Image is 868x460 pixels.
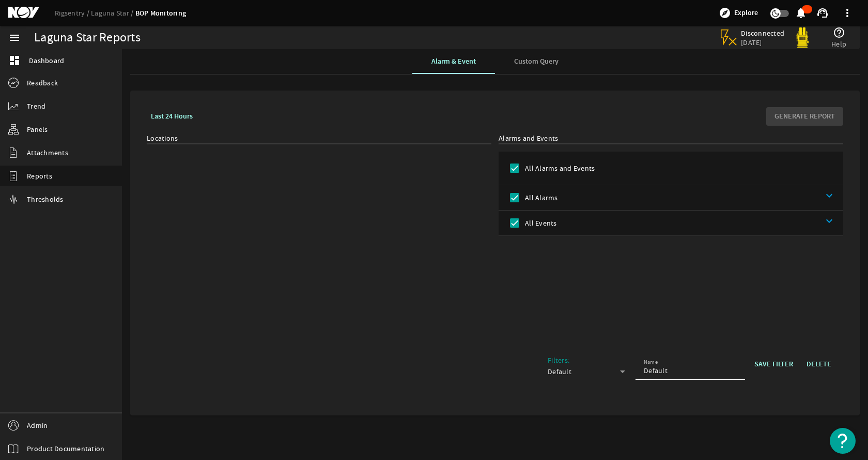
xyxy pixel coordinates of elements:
label: All Alarms and Events [523,163,595,173]
a: Laguna Star [91,8,135,18]
mat-icon: support_agent [816,7,829,19]
span: Help [831,39,846,49]
span: Explore [734,8,758,18]
button: Last 24 Hours [147,107,197,126]
button: DELETE [802,355,835,374]
mat-icon: help_outline [833,26,845,39]
span: Disconnected [741,28,785,38]
a: BOP Monitoring [135,8,187,18]
span: Product Documentation [27,443,104,454]
span: Alarm & Event [431,58,476,65]
button: Open Resource Center [830,428,856,454]
span: SAVE FILTER [754,359,793,369]
span: [DATE] [741,38,785,47]
mat-icon: explore [719,7,731,19]
label: All Events [523,218,557,228]
span: Trend [27,101,45,111]
div: Laguna Star Reports [34,33,141,43]
a: Rigsentry [55,8,91,18]
span: Attachments [27,147,68,158]
span: Panels [27,124,48,135]
div: Locations [147,133,491,143]
span: Readback [27,78,58,88]
span: Filters: [548,355,569,365]
span: DELETE [807,359,831,369]
div: Alarms and Events [499,133,843,143]
mat-icon: menu [8,32,21,44]
span: Dashboard [29,55,64,66]
span: Thresholds [27,194,64,204]
b: Last 24 Hours [151,111,193,121]
img: Yellowpod.svg [792,27,813,48]
mat-label: Name [644,359,658,366]
button: more_vert [835,1,860,25]
button: Explore [715,5,762,21]
span: Custom Query [514,58,559,65]
span: Reports [27,171,52,181]
span: Admin [27,420,48,431]
span: Default [548,367,571,376]
mat-icon: dashboard [8,54,21,67]
mat-icon: notifications [795,7,807,19]
button: SAVE FILTER [750,355,797,374]
label: All Alarms [523,192,558,203]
